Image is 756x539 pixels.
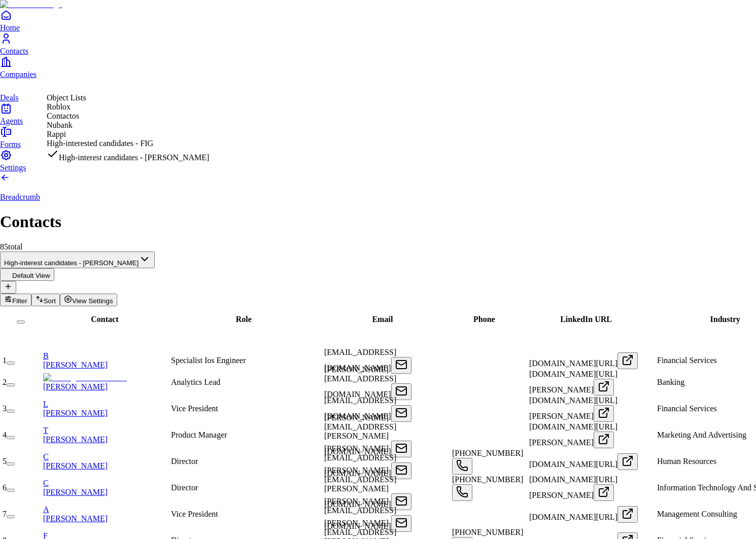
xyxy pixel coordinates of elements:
span: Roblox [47,102,71,111]
span: High-interested candidates - FIG [47,139,153,148]
span: Object Lists [47,93,86,102]
span: Nubank [47,121,73,129]
span: High-interest candidates - [PERSON_NAME] [59,153,209,162]
span: Contactos [47,112,79,120]
span: Rappi [47,130,66,138]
